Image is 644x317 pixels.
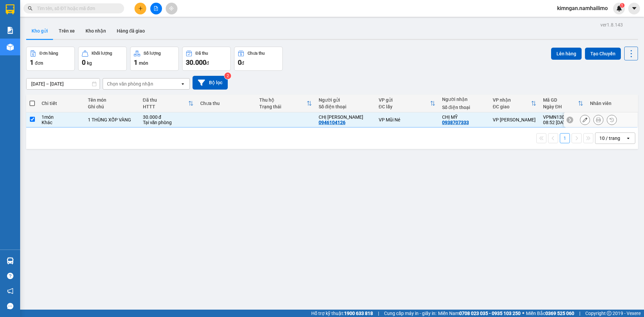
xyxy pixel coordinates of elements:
[621,3,623,8] span: 1
[40,51,58,56] div: Đơn hàng
[166,3,177,14] button: aim
[600,21,623,29] div: ver 1.8.143
[319,120,345,125] div: 0946104126
[545,311,574,316] strong: 0369 525 060
[88,117,136,122] div: 1 THÙNG XỐP VÀNG
[543,104,578,109] div: Ngày ĐH
[607,311,611,316] span: copyright
[140,95,197,112] th: Toggle SortBy
[375,95,439,112] th: Toggle SortBy
[7,44,14,51] img: warehouse-icon
[259,97,306,103] div: Thu hộ
[489,95,540,112] th: Toggle SortBy
[193,76,228,90] button: Bộ lọc
[107,81,153,87] div: Chọn văn phòng nhận
[35,60,43,66] span: đơn
[620,3,625,8] sup: 1
[379,117,435,122] div: VP Mũi Né
[543,120,583,125] div: 08:52 [DATE]
[37,5,116,12] input: Tìm tên, số ĐT hoặc mã đơn
[493,97,531,103] div: VP nhận
[169,6,174,11] span: aim
[26,47,75,71] button: Đơn hàng1đơn
[26,78,100,89] input: Select a date range.
[522,312,524,315] span: ⚪️
[42,114,81,120] div: 1 món
[154,6,158,11] span: file-add
[442,120,469,125] div: 0938707333
[150,3,162,14] button: file-add
[6,4,14,14] img: logo-vxr
[82,58,86,66] span: 0
[442,114,486,120] div: CHỊ MỸ
[311,310,373,317] span: Hỗ trợ kỹ thuật:
[180,81,185,87] svg: open
[200,101,253,106] div: Chưa thu
[87,60,92,66] span: kg
[580,115,590,125] div: Sửa đơn hàng
[7,257,14,264] img: warehouse-icon
[7,273,13,279] span: question-circle
[88,97,136,103] div: Tên món
[616,5,622,11] img: icon-new-feature
[241,60,244,66] span: đ
[459,311,521,316] strong: 0708 023 035 - 0935 103 250
[42,101,81,106] div: Chi tiết
[560,133,570,143] button: 1
[442,97,486,102] div: Người nhận
[631,5,637,11] span: caret-down
[143,97,189,103] div: Đã thu
[259,104,306,109] div: Trạng thái
[438,310,521,317] span: Miền Nam
[543,97,578,103] div: Mã GD
[626,136,631,141] svg: open
[319,114,372,120] div: CHỊ KIỀU
[80,23,111,39] button: Kho nhận
[344,311,373,316] strong: 1900 633 818
[238,58,241,66] span: 0
[182,47,231,71] button: Đã thu30.000đ
[30,58,34,66] span: 1
[526,310,574,317] span: Miền Bắc
[28,6,33,11] span: search
[379,97,430,103] div: VP gửi
[92,51,112,56] div: Khối lượng
[256,95,315,112] th: Toggle SortBy
[543,114,583,120] div: VPMN1309250001
[379,104,430,109] div: ĐC lấy
[26,23,53,39] button: Kho gửi
[7,288,13,294] span: notification
[42,120,81,125] div: Khác
[7,303,13,309] span: message
[130,47,179,71] button: Số lượng1món
[248,51,265,56] div: Chưa thu
[196,51,208,56] div: Đã thu
[143,120,194,125] div: Tại văn phòng
[493,104,531,109] div: ĐC giao
[206,60,209,66] span: đ
[53,23,80,39] button: Trên xe
[551,48,582,60] button: Lên hàng
[384,310,436,317] span: Cung cấp máy in - giấy in:
[319,104,372,109] div: Số điện thoại
[143,104,189,109] div: HTTT
[224,72,231,79] sup: 2
[135,3,146,14] button: plus
[599,135,620,142] div: 10 / trang
[442,105,486,110] div: Số điện thoại
[540,95,587,112] th: Toggle SortBy
[628,3,640,14] button: caret-down
[134,58,138,66] span: 1
[144,51,161,56] div: Số lượng
[7,27,14,34] img: solution-icon
[186,58,206,66] span: 30.000
[111,23,150,39] button: Hàng đã giao
[78,47,127,71] button: Khối lượng0kg
[138,6,143,11] span: plus
[378,310,379,317] span: |
[585,48,621,60] button: Tạo Chuyến
[590,101,634,106] div: Nhân viên
[552,4,613,12] span: kimngan.namhailimo
[493,117,536,122] div: VP [PERSON_NAME]
[143,114,194,120] div: 30.000 đ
